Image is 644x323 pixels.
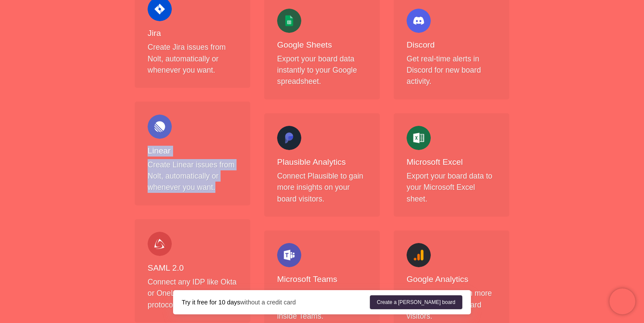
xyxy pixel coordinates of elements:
[407,40,496,51] h4: Discord
[182,298,370,307] div: without a credit card
[148,263,237,274] h4: SAML 2.0
[277,40,367,51] h4: Google Sheets
[609,288,635,314] iframe: Chatra live chat
[370,295,462,309] a: Create a [PERSON_NAME] board
[407,170,496,205] p: Export your board data to your Microsoft Excel sheet.
[407,53,496,87] p: Get real-time alerts in Discord for new board activity.
[407,288,496,322] p: Connect GA to gain more insights on your board visitors.
[148,146,237,157] h4: Linear
[148,42,237,76] p: Create Jira issues from Nolt, automatically or whenever you want.
[148,276,237,310] p: Connect any IDP like Okta or OneLogin via SAML 2.0 protocol.
[407,157,496,168] h4: Microsoft Excel
[277,170,367,205] p: Connect Plausible to gain more insights on your board visitors.
[277,53,367,87] p: Export your board data instantly to your Google spreadsheet.
[277,288,367,322] p: Monitor new activity by receiving real-time alerts inside Teams.
[277,274,367,285] h4: Microsoft Teams
[182,299,240,306] strong: Try it free for 10 days
[407,274,496,285] h4: Google Analytics
[148,28,237,39] h4: Jira
[277,157,367,168] h4: Plausible Analytics
[148,159,237,193] p: Create Linear issues from Nolt, automatically or whenever you want.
